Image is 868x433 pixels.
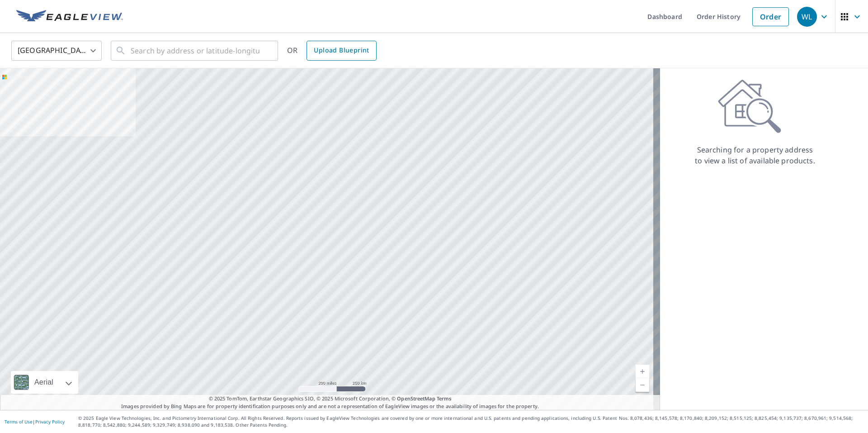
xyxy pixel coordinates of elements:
a: Terms of Use [5,419,33,425]
div: Aerial [11,371,78,394]
div: [GEOGRAPHIC_DATA] [11,38,102,63]
input: Search by address or latitude-longitude [131,38,259,63]
a: Upload Blueprint [307,41,376,61]
img: EV Logo [16,10,123,24]
p: | [5,419,65,424]
div: OR [287,41,377,61]
a: OpenStreetMap [397,395,435,402]
a: Privacy Policy [35,419,65,425]
span: Upload Blueprint [314,45,369,56]
p: © 2025 Eagle View Technologies, Inc. and Pictometry International Corp. All Rights Reserved. Repo... [78,415,863,428]
a: Current Level 5, Zoom In [636,365,649,378]
div: WL [797,7,817,27]
a: Order [752,7,789,26]
div: Aerial [32,371,56,394]
a: Current Level 5, Zoom Out [636,378,649,392]
span: © 2025 TomTom, Earthstar Geographics SIO, © 2025 Microsoft Corporation, © [209,395,452,403]
p: Searching for a property address to view a list of available products. [694,144,816,166]
a: Terms [437,395,452,402]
